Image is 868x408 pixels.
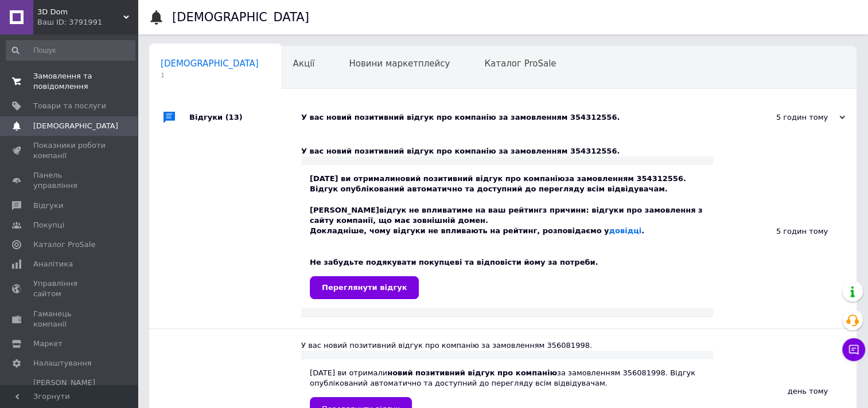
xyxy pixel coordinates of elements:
b: новий позитивний відгук про компанію [395,174,565,183]
span: Аналітика [33,259,73,269]
h1: [DEMOGRAPHIC_DATA] [172,10,309,24]
span: Каталог ProSale [484,58,556,69]
div: Докладніше, чому відгуки не впливають на рейтинг, розповідаємо у . [310,226,704,236]
div: [DATE] ви отримали за замовленням 354312556. Відгук опублікований автоматично та доступний до пер... [310,174,704,299]
span: Маркет [33,339,63,349]
div: У вас новий позитивний відгук про компанію за замовленням 354312556. [301,112,730,123]
div: Ваш ID: 3791991 [37,17,138,28]
span: 3D Dom [37,7,123,17]
span: Переглянути відгук [322,283,407,292]
b: новий позитивний відгук про компанію [387,368,557,377]
span: Налаштування [33,358,92,368]
button: Чат з покупцем [842,338,865,361]
div: 5 годин тому [730,112,845,123]
span: Гаманець компанії [33,309,106,329]
span: Відгуки [33,201,63,211]
div: Відгуки [189,100,301,135]
div: У вас новий позитивний відгук про компанію за замовленням 354312556. [301,146,713,156]
span: Покупці [33,220,64,230]
a: довідці [609,226,641,235]
span: Панель управління [33,170,106,191]
span: [DEMOGRAPHIC_DATA] [161,58,259,69]
span: Новини маркетплейсу [349,58,450,69]
span: Товари та послуги [33,101,106,111]
div: Не забудьте подякувати покупцеві та відповісти йому за потреби. [310,257,704,268]
span: Замовлення та повідомлення [33,71,106,92]
a: Переглянути відгук [310,276,419,299]
span: 1 [161,71,259,80]
div: [PERSON_NAME] з причини: відгуки про замовлення з сайту компанії, що має зовнішній домен. [310,205,704,226]
span: Каталог ProSale [33,240,95,250]
input: Пошук [6,40,135,61]
span: Управління сайтом [33,278,106,299]
b: відгук не впливатиме на ваш рейтинг [379,206,543,214]
span: [DEMOGRAPHIC_DATA] [33,121,118,131]
div: 5 годин тому [713,135,857,328]
span: Акції [293,58,315,69]
span: (13) [225,113,243,121]
div: У вас новий позитивний відгук про компанію за замовленням 356081998. [301,340,713,351]
span: Показники роботи компанії [33,140,106,161]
